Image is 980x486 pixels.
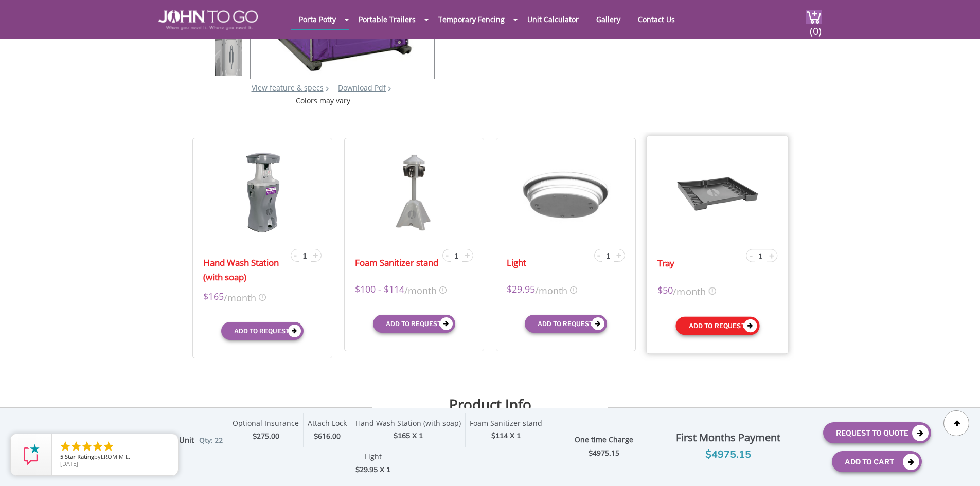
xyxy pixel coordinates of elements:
a: Download Pdf [338,83,386,93]
a: Contact Us [630,9,683,29]
div: First Months Payment [641,429,815,446]
img: 17 [675,149,759,233]
img: icon [259,294,266,301]
img: 17 [235,151,290,233]
a: Hand Wash Station (with soap) [203,256,288,284]
button: Add to request [221,322,304,340]
a: Unit Calculator [520,9,586,29]
span: + [465,249,470,261]
button: Add to request [373,315,455,333]
strong: $ [589,448,619,458]
span: + [769,249,774,261]
button: Add to request [525,315,607,333]
img: icon [570,286,577,294]
div: $114 X 1 [470,430,542,442]
span: - [446,249,449,261]
a: Temporary Fencing [431,9,512,29]
button: Add to request [675,316,759,335]
div: Light [355,452,390,464]
li:  [70,440,82,453]
span: [DATE] [60,460,78,467]
span: 616.00 [318,431,341,441]
span: /month [404,282,437,297]
div: Attach Lock [308,419,347,431]
span: Qty: 22 [199,436,223,445]
span: Star Rating [65,453,94,460]
span: (0) [809,16,822,38]
span: 5 [60,453,63,460]
button: Add To Cart [832,451,922,472]
span: - [294,249,297,261]
strong: One time Charge [575,435,633,444]
div: Hand Wash Station (with soap) [355,419,461,431]
span: LROMIM L. [101,453,130,460]
a: Porta Potty [291,9,344,29]
span: /month [224,290,256,304]
img: JOHN to go [158,10,258,30]
img: 17 [507,151,625,233]
span: $29.95 [507,282,535,297]
a: Gallery [589,9,628,29]
button: Request To Quote [823,422,931,443]
li:  [59,440,72,453]
img: cart a [806,10,822,24]
span: - [750,249,753,261]
span: by [60,454,170,461]
span: $165 [203,290,224,304]
a: Light [507,256,526,270]
span: - [597,249,600,261]
img: icon [439,286,447,294]
a: View feature & specs [252,83,324,93]
span: 4975.15 [593,448,619,458]
div: $ [308,430,347,442]
div: Optional Insurance [233,419,299,431]
div: Colors may vary [211,96,436,106]
li:  [92,440,104,453]
span: $50 [657,283,673,298]
img: icon [709,287,716,295]
img: Review Rating [21,444,42,465]
img: right arrow icon [326,86,329,91]
a: Portable Trailers [351,9,423,29]
div: $29.95 X 1 [355,464,390,476]
span: 275.00 [257,431,279,441]
span: + [313,249,318,261]
div: $ [233,430,299,442]
li:  [81,440,93,453]
span: /month [673,283,706,298]
span: $100 - $114 [355,282,404,297]
div: $4975.15 [641,446,815,463]
span: /month [535,282,567,297]
div: Foam Sanitizer stand [470,419,542,431]
a: Tray [657,256,675,271]
span: + [616,249,621,261]
img: chevron.png [388,86,391,91]
div: $165 X 1 [355,430,461,442]
a: Foam Sanitizer stand [355,256,438,270]
img: 17 [391,151,437,233]
li:  [102,440,115,453]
